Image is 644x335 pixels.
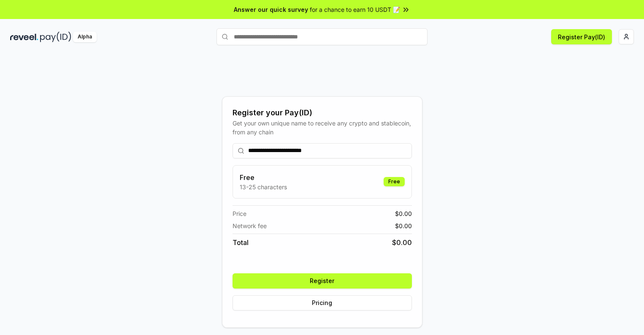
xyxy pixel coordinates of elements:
[73,32,97,42] div: Alpha
[10,32,38,42] img: reveel_dark
[233,119,412,136] div: Get your own unique name to receive any crypto and stablecoin, from any chain
[395,221,412,230] span: $ 0.00
[40,32,71,42] img: pay_id
[234,5,308,14] span: Answer our quick survey
[551,29,612,44] button: Register Pay(ID)
[233,273,412,289] button: Register
[233,237,249,248] span: Total
[310,5,400,14] span: for a chance to earn 10 USDT 📝
[395,209,412,218] span: $ 0.00
[233,107,412,119] div: Register your Pay(ID)
[384,177,405,186] div: Free
[233,295,412,310] button: Pricing
[392,237,412,248] span: $ 0.00
[233,209,246,218] span: Price
[240,172,287,182] h3: Free
[233,221,267,230] span: Network fee
[240,182,287,191] p: 13-25 characters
